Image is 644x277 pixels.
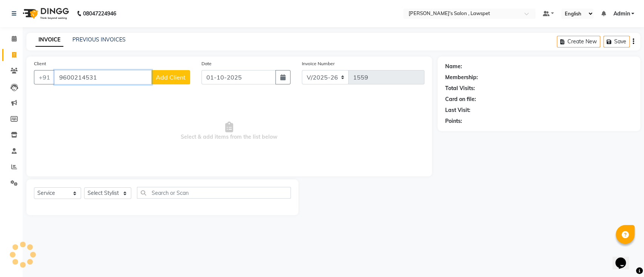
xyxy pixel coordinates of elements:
div: Points: [445,117,462,125]
label: Client [34,60,46,67]
input: Search by Name/Mobile/Email/Code [54,70,152,84]
button: Create New [557,36,600,47]
button: +91 [34,70,55,84]
iframe: chat widget [612,247,636,269]
span: Admin [613,10,630,18]
a: PREVIOUS INVOICES [72,36,126,43]
span: Add Client [156,73,186,81]
a: INVOICE [35,33,63,47]
div: Last Visit: [445,106,470,114]
div: Membership: [445,73,478,81]
label: Date [201,60,212,67]
b: 08047224946 [83,3,116,24]
button: Save [603,36,630,47]
input: Search or Scan [137,187,291,199]
button: Add Client [151,70,190,84]
span: Select & add items from the list below [34,93,424,169]
div: Card on file: [445,95,476,103]
div: Name: [445,63,462,70]
label: Invoice Number [302,60,335,67]
div: Total Visits: [445,84,475,92]
img: logo [19,3,71,24]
